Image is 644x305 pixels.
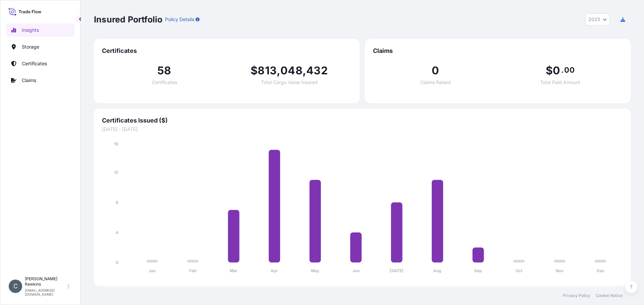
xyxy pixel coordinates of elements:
[165,16,194,23] p: Policy Details
[189,268,197,273] tspan: Feb
[303,65,306,76] span: ,
[588,16,600,23] span: 2025
[597,268,604,273] tspan: Dec
[116,260,118,265] tspan: 0
[390,268,404,273] tspan: [DATE]
[230,268,237,273] tspan: Mar
[561,67,563,73] span: .
[373,47,623,55] span: Claims
[152,80,177,85] span: Certificates
[6,74,75,87] a: Claims
[540,80,580,85] span: Total Paid Amount
[420,80,451,85] span: Claims Raised
[433,268,441,273] tspan: Aug
[102,47,352,55] span: Certificates
[13,283,18,290] span: C
[25,276,66,287] p: [PERSON_NAME] Rawkins
[311,268,320,273] tspan: May
[25,288,66,296] p: [EMAIL_ADDRESS][DOMAIN_NAME]
[251,65,258,76] span: $
[563,293,590,298] a: Privacy Policy
[157,65,171,76] span: 58
[261,80,318,85] span: Total Cargo Value Insured
[102,117,623,125] span: Certificates Issued ($)
[6,40,75,54] a: Storage
[116,230,118,235] tspan: 4
[271,268,278,273] tspan: Apr
[22,44,39,50] p: Storage
[116,200,118,205] tspan: 8
[280,65,303,76] span: 048
[277,65,280,76] span: ,
[564,67,574,73] span: 00
[149,268,156,273] tspan: Jan
[353,268,360,273] tspan: Jun
[102,126,623,133] span: [DATE] - [DATE]
[258,65,277,76] span: 813
[474,268,482,273] tspan: Sep
[585,13,610,25] button: Year Selector
[432,65,439,76] span: 0
[114,141,118,146] tspan: 16
[556,268,564,273] tspan: Nov
[22,77,36,84] p: Claims
[114,170,118,175] tspan: 12
[596,293,623,298] a: Cookie Notice
[22,60,47,67] p: Certificates
[553,65,560,76] span: 0
[306,65,328,76] span: 432
[22,27,39,33] p: Insights
[94,14,162,25] p: Insured Portfolio
[6,57,75,70] a: Certificates
[546,65,553,76] span: $
[516,268,523,273] tspan: Oct
[6,23,75,37] a: Insights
